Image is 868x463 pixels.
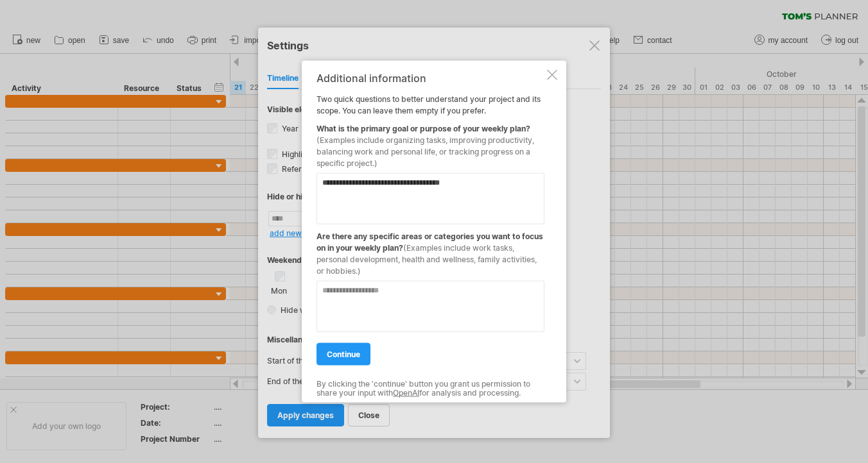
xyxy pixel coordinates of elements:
[317,72,544,84] div: Additional information
[317,343,370,366] a: continue
[317,117,544,169] div: What is the primary goal or purpose of your weekly plan?
[393,388,419,398] a: OpenAI
[317,72,544,391] div: Two quick questions to better understand your project and its scope. You can leave them empty if ...
[317,224,544,277] div: Are there any specific areas or categories you want to focus on in your weekly plan?
[317,380,544,398] div: By clicking the 'continue' button you grant us permission to share your input with for analysis a...
[317,243,537,276] span: (Examples include work tasks, personal development, health and wellness, family activities, or ho...
[327,349,360,359] span: continue
[317,135,534,168] span: (Examples include organizing tasks, improving productivity, balancing work and personal life, or ...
